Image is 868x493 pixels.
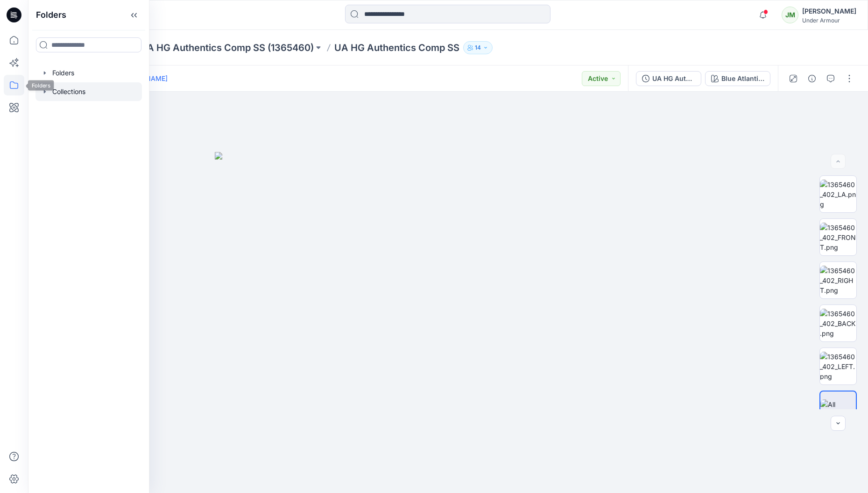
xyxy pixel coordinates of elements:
[820,266,856,295] img: 1365460_402_RIGHT.png
[802,17,856,24] div: Under Armour
[802,6,856,17] div: [PERSON_NAME]
[475,43,481,53] p: 14
[636,71,701,86] button: UA HG Authentics Comp SS
[782,7,798,23] div: JM
[334,41,459,54] p: UA HG Authentics Comp SS
[804,71,819,86] button: Details
[820,399,856,419] img: All colorways
[820,223,856,252] img: 1365460_402_FRONT.png
[820,180,856,209] img: 1365460_402_LA.png
[215,152,682,493] img: eyJhbGciOiJIUzI1NiIsImtpZCI6IjAiLCJzbHQiOiJzZXMiLCJ0eXAiOiJKV1QifQ.eyJkYXRhIjp7InR5cGUiOiJzdG9yYW...
[652,73,695,84] div: UA HG Authentics Comp SS
[820,352,856,381] img: 1365460_402_LEFT.png
[820,309,856,338] img: 1365460_402_BACK.png
[721,73,764,84] div: Blue Atlantis / / Washed Navy
[705,71,770,86] button: Blue Atlantis / / Washed Navy
[463,41,493,54] button: 14
[140,41,314,54] a: UA HG Authentics Comp SS (1365460)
